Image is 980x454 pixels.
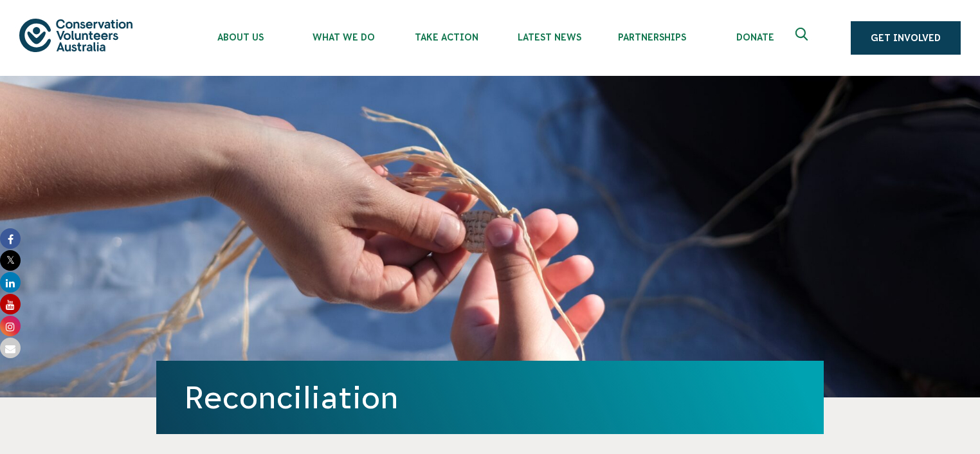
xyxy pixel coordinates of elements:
[19,19,132,51] img: logo.svg
[292,32,395,42] span: What We Do
[851,21,961,55] a: Get Involved
[189,32,292,42] span: About Us
[703,32,806,42] span: Donate
[395,32,498,42] span: Take Action
[498,32,601,42] span: Latest News
[185,380,795,415] h1: Reconciliation
[795,28,812,48] span: Expand search box
[788,23,819,53] button: Expand search box Close search box
[601,32,703,42] span: Partnerships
